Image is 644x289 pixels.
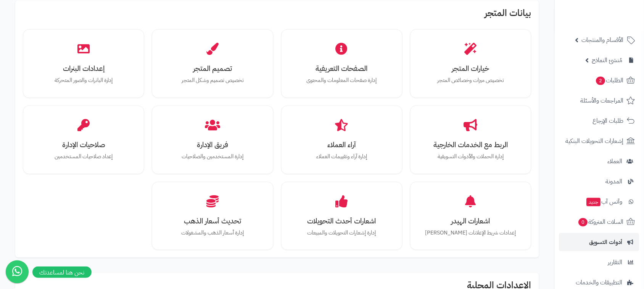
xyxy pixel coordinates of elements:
a: تحديث أسعار الذهبإدارة أسعار الذهب والمشغولات [158,188,267,245]
p: إدارة البانرات والصور المتحركة [36,76,131,85]
p: إعداد صلاحيات المستخدمين [36,153,131,161]
h3: تصميم المتجر [165,64,260,72]
p: إدارة صفحات المعلومات والمحتوى [295,76,389,85]
h2: بيانات المتجر [23,8,531,22]
span: المراجعات والأسئلة [581,95,624,106]
a: الصفحات التعريفيةإدارة صفحات المعلومات والمحتوى [287,35,397,92]
span: المدونة [606,176,623,187]
a: أدوات التسويق [559,233,639,251]
p: إدارة أسعار الذهب والمشغولات [165,229,260,237]
p: إدارة آراء وتقييمات العملاء [295,153,389,161]
a: العملاء [559,152,639,170]
span: التقارير [608,257,623,268]
p: إدارة إشعارات التحويلات والمبيعات [295,229,389,237]
span: طلبات الإرجاع [593,116,624,126]
a: الربط مع الخدمات الخارجيةإدارة الحملات والأدوات التسويقية [416,111,526,169]
h3: فريق الإدارة [165,141,260,149]
span: السلات المتروكة [578,217,624,227]
a: المدونة [559,172,639,191]
p: إدارة الحملات والأدوات التسويقية [423,153,518,161]
h3: اشعارات أحدث التحويلات [295,217,389,225]
span: 2 [596,77,605,85]
h3: اشعارات الهيدر [423,217,518,225]
a: وآتس آبجديد [559,193,639,211]
h3: الربط مع الخدمات الخارجية [423,141,518,149]
h3: إعدادات البنرات [36,64,131,72]
a: اشعارات أحدث التحويلاتإدارة إشعارات التحويلات والمبيعات [287,188,397,245]
a: صلاحيات الإدارةإعداد صلاحيات المستخدمين [29,111,138,169]
span: الأقسام والمنتجات [582,35,624,45]
a: آراء العملاءإدارة آراء وتقييمات العملاء [287,111,397,169]
a: التقارير [559,253,639,271]
a: المراجعات والأسئلة [559,92,639,110]
p: إعدادات شريط الإعلانات [PERSON_NAME] [423,229,518,237]
span: جديد [587,198,601,206]
h3: آراء العملاء [295,141,389,149]
span: التطبيقات والخدمات [576,277,623,288]
span: العملاء [608,156,623,167]
a: اشعارات الهيدرإعدادات شريط الإعلانات [PERSON_NAME] [416,188,526,245]
a: السلات المتروكة0 [559,213,639,231]
span: 0 [579,218,588,226]
p: تخصيص ميزات وخصائص المتجر [423,76,518,85]
a: الطلبات2 [559,71,639,90]
a: طلبات الإرجاع [559,112,639,130]
h3: صلاحيات الإدارة [36,141,131,149]
span: إشعارات التحويلات البنكية [566,136,624,146]
p: تخصيص تصميم وشكل المتجر [165,76,260,85]
span: مُنشئ النماذج [592,55,623,66]
span: الطلبات [596,75,624,86]
a: خيارات المتجرتخصيص ميزات وخصائص المتجر [416,35,526,92]
a: إعدادات البنراتإدارة البانرات والصور المتحركة [29,35,138,92]
h3: خيارات المتجر [423,64,518,72]
span: أدوات التسويق [589,237,623,247]
a: فريق الإدارةإدارة المستخدمين والصلاحيات [158,111,267,169]
p: إدارة المستخدمين والصلاحيات [165,153,260,161]
a: إشعارات التحويلات البنكية [559,132,639,150]
h3: الصفحات التعريفية [295,64,389,72]
span: وآتس آب [586,196,623,207]
h3: تحديث أسعار الذهب [165,217,260,225]
a: تصميم المتجرتخصيص تصميم وشكل المتجر [158,35,267,92]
